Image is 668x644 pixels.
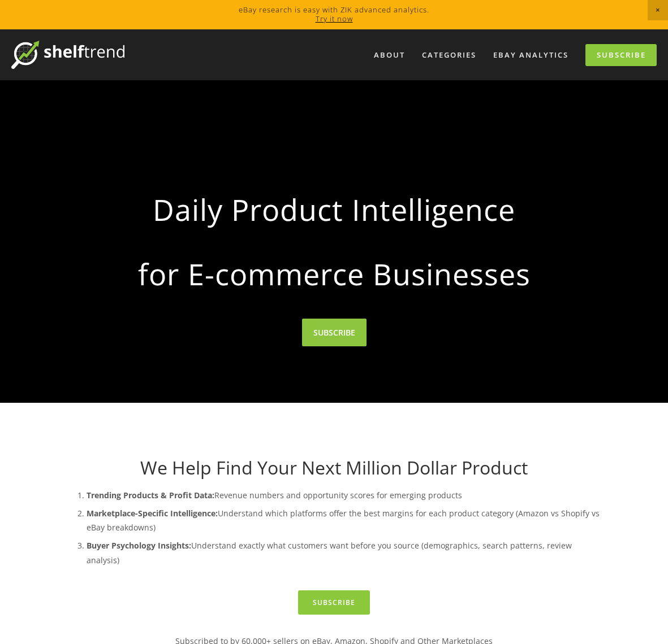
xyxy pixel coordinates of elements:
[316,14,353,24] a: Try it now
[11,41,124,69] img: ShelfTrend
[82,247,587,301] strong: for E-commerce Businesses
[87,538,605,567] p: Understand exactly what customers want before you source (demographics, search patterns, review a...
[302,319,367,346] a: SUBSCRIBE
[87,506,605,534] p: Understand which platforms offer the best margins for each product category (Amazon vs Shopify vs...
[415,46,484,64] div: Categories
[486,46,576,64] a: eBay Analytics
[298,590,370,615] a: Subscribe
[87,490,214,501] strong: Trending Products & Profit Data:
[87,508,218,519] strong: Marketplace-Specific Intelligence:
[367,46,412,64] a: About
[64,457,605,478] h1: We Help Find Your Next Million Dollar Product
[585,44,657,66] a: Subscribe
[87,488,605,502] p: Revenue numbers and opportunity scores for emerging products
[87,540,191,551] strong: Buyer Psychology Insights:
[82,183,587,236] strong: Daily Product Intelligence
